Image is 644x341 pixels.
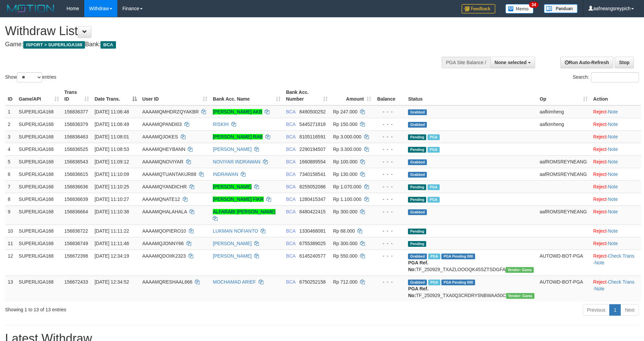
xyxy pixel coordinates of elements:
[283,86,330,105] th: Bank Acc. Number: activate to sort column ascending
[537,205,591,225] td: aafROMSREYNEANG
[608,253,635,259] a: Check Trans
[333,279,357,285] span: Rp 712.000
[299,122,326,127] span: Copy 5445271818 to clipboard
[377,133,403,140] div: - - -
[142,172,196,177] span: AAAAMQTUANTAKUR88
[94,241,129,246] span: [DATE] 11:11:46
[537,250,591,276] td: AUTOWD-BOT-PGA
[94,109,129,114] span: [DATE] 11:06:48
[593,172,607,177] a: Reject
[5,41,422,48] h4: Game: Bank:
[64,253,88,259] span: 156672398
[64,241,88,246] span: 156836749
[590,276,641,301] td: · ·
[608,122,618,127] a: Note
[441,280,475,285] span: PGA Pending
[333,241,357,246] span: Rp 300.000
[608,159,618,164] a: Note
[286,134,295,139] span: BCA
[428,280,440,285] span: Marked by aafsoycanthlai
[377,158,403,165] div: - - -
[593,209,607,214] a: Reject
[377,183,403,190] div: - - -
[213,134,263,139] a: [PERSON_NAME] RAB
[442,57,490,68] div: PGA Site Balance /
[428,254,440,259] span: Marked by aafsoycanthlai
[286,279,295,285] span: BCA
[608,209,618,214] a: Note
[333,228,355,234] span: Rp 68.000
[537,105,591,118] td: aafkimheng
[537,118,591,130] td: aafkimheng
[583,304,610,316] a: Previous
[64,147,88,152] span: 156836525
[5,130,16,143] td: 3
[299,228,326,234] span: Copy 1330468081 to clipboard
[408,172,427,178] span: Grabbed
[142,279,193,285] span: AAAAMQRESHAAL666
[142,147,185,152] span: AAAAMQHEYBANN
[299,241,326,246] span: Copy 6755389025 to clipboard
[5,304,263,313] div: Showing 1 to 13 of 13 entries
[608,241,618,246] a: Note
[405,86,537,105] th: Status
[333,184,361,189] span: Rp 1.070.000
[593,184,607,189] a: Reject
[94,279,129,285] span: [DATE] 12:34:52
[620,304,639,316] a: Next
[608,228,618,234] a: Note
[615,57,634,68] a: Stop
[506,293,534,299] span: Vendor URL: https://trx31.1velocity.biz
[213,228,258,234] a: LUKMAN NOFIANTO
[408,260,428,272] b: PGA Ref. No:
[16,118,62,130] td: SUPERLIGA168
[213,122,229,127] a: RISKIH
[608,134,618,139] a: Note
[16,180,62,193] td: SUPERLIGA168
[213,184,252,189] a: [PERSON_NAME]
[5,250,16,276] td: 12
[16,105,62,118] td: SUPERLIGA168
[213,159,260,164] a: NOVIYAR INDRAWAN
[5,118,16,130] td: 2
[16,168,62,180] td: SUPERLIGA168
[333,172,357,177] span: Rp 130.000
[286,253,295,259] span: BCA
[408,134,426,140] span: Pending
[590,105,641,118] td: ·
[64,109,88,114] span: 156836377
[286,196,295,202] span: BCA
[590,130,641,143] td: ·
[408,147,426,153] span: Pending
[590,250,641,276] td: · ·
[23,41,85,49] span: ISPORT > SUPERLIGA168
[142,159,183,164] span: AAAAMQNOVIYAR
[16,250,62,276] td: SUPERLIGA168
[94,196,129,202] span: [DATE] 11:10:27
[299,172,326,177] span: Copy 7340158541 to clipboard
[5,24,422,38] h1: Withdraw List
[142,241,184,246] span: AAAAMQJONNY66
[608,184,618,189] a: Note
[286,147,295,152] span: BCA
[16,205,62,225] td: SUPERLIGA168
[590,205,641,225] td: ·
[286,159,295,164] span: BCA
[94,134,129,139] span: [DATE] 11:08:01
[16,276,62,301] td: SUPERLIGA168
[593,147,607,152] a: Reject
[408,229,426,234] span: Pending
[16,130,62,143] td: SUPERLIGA168
[16,225,62,237] td: SUPERLIGA168
[408,209,427,215] span: Grabbed
[408,280,427,285] span: Grabbed
[573,72,639,82] label: Search:
[213,279,256,285] a: MOCHAMAD ARIEF
[537,276,591,301] td: AUTOWD-BOT-PGA
[408,197,426,203] span: Pending
[142,134,178,139] span: AAAAMQJOKES
[330,86,374,105] th: Amount: activate to sort column ascending
[505,267,534,273] span: Vendor URL: https://trx31.1velocity.biz
[299,209,326,214] span: Copy 8480422415 to clipboard
[529,2,538,8] span: 34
